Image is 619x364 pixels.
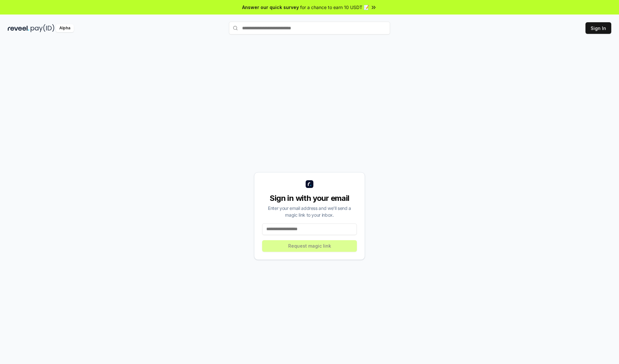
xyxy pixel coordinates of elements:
div: Sign in with your email [262,193,357,203]
div: Enter your email address and we’ll send a magic link to your inbox. [262,205,357,218]
button: Sign In [585,22,611,34]
img: reveel_dark [8,24,29,32]
img: pay_id [31,24,54,32]
div: Alpha [56,24,74,32]
img: logo_small [306,180,313,188]
span: Answer our quick survey [242,4,299,11]
span: for a chance to earn 10 USDT 📝 [300,4,369,11]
